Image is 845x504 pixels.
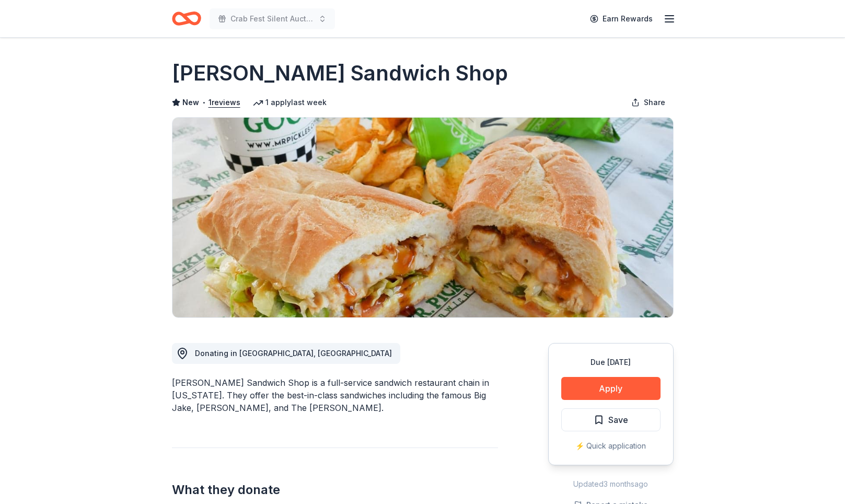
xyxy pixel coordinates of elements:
[561,377,661,400] button: Apply
[548,478,674,490] div: Updated 3 months ago
[561,408,661,431] button: Save
[644,96,665,109] span: Share
[210,8,335,29] button: Crab Fest Silent Auction 2026
[561,440,661,452] div: ⚡️ Quick application
[202,98,205,107] span: •
[172,376,498,414] div: [PERSON_NAME] Sandwich Shop is a full-service sandwich restaurant chain in [US_STATE]. They offer...
[561,356,661,369] div: Due [DATE]
[195,349,392,358] span: Donating in [GEOGRAPHIC_DATA], [GEOGRAPHIC_DATA]
[172,6,201,31] a: Home
[608,413,628,427] span: Save
[584,9,659,28] a: Earn Rewards
[209,96,240,109] button: 1reviews
[253,96,327,109] div: 1 apply last week
[182,96,199,109] span: New
[172,59,508,88] h1: [PERSON_NAME] Sandwich Shop
[230,13,314,25] span: Crab Fest Silent Auction 2026
[623,92,674,113] button: Share
[172,482,498,498] h2: What they donate
[172,118,673,317] img: Image for Mr. Pickle's Sandwich Shop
